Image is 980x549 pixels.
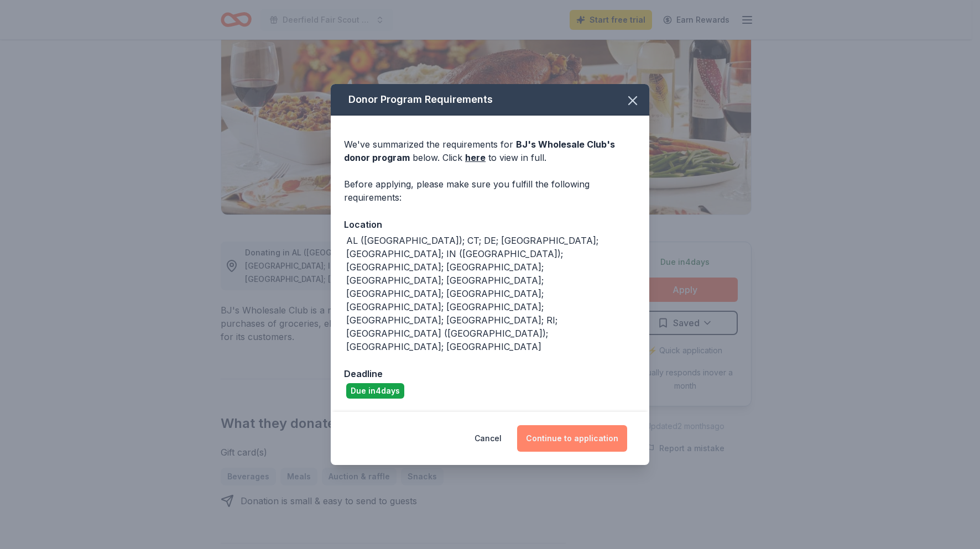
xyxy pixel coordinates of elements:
[344,138,636,164] div: We've summarized the requirements for below. Click to view in full.
[475,425,502,452] button: Cancel
[344,367,636,381] div: Deadline
[346,383,404,399] div: Due in 4 days
[517,425,627,452] button: Continue to application
[344,177,636,204] div: Before applying, please make sure you fulfill the following requirements:
[331,84,649,116] div: Donor Program Requirements
[346,234,636,353] div: AL ([GEOGRAPHIC_DATA]); CT; DE; [GEOGRAPHIC_DATA]; [GEOGRAPHIC_DATA]; IN ([GEOGRAPHIC_DATA]); [GE...
[344,217,636,232] div: Location
[465,151,486,164] a: here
